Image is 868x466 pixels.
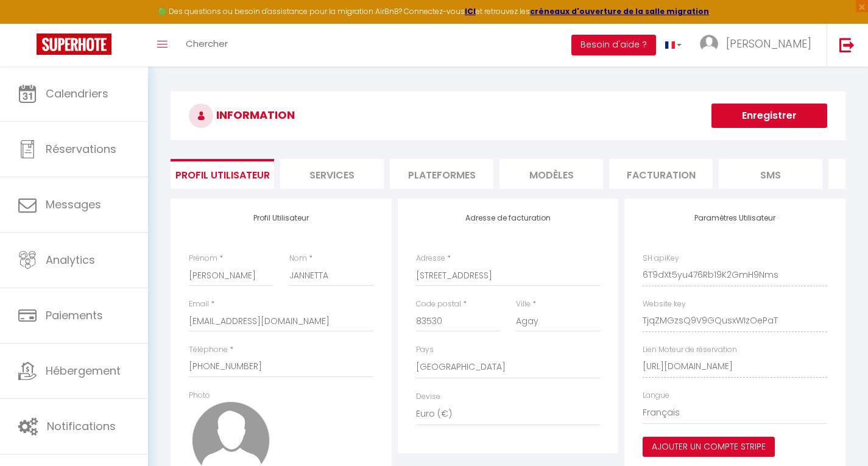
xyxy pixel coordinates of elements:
label: Website key [643,298,686,310]
label: Email [189,298,209,310]
button: Ouvrir le widget de chat LiveChat [10,5,46,41]
h3: INFORMATION [171,91,845,140]
label: SH apiKey [643,253,679,264]
span: Notifications [47,418,116,434]
label: Code postal [416,298,461,310]
span: Réservations [46,141,116,157]
button: Enregistrer [711,104,827,128]
li: SMS [719,159,822,189]
span: Chercher [186,37,228,50]
li: Services [280,159,384,189]
a: Chercher [177,24,237,66]
a: ... [PERSON_NAME] [691,24,827,66]
span: [PERSON_NAME] [726,36,811,51]
li: Facturation [609,159,713,189]
button: Besoin d'aide ? [571,35,656,55]
label: Lien Moteur de réservation [643,344,737,356]
label: Langue [643,390,669,401]
label: Devise [416,391,440,403]
h4: Profil Utilisateur [189,214,373,222]
label: Prénom [189,253,217,264]
label: Pays [416,344,434,356]
h4: Adresse de facturation [416,214,601,222]
label: Ville [516,298,531,310]
label: Photo [189,390,210,401]
img: ... [700,35,718,53]
span: Analytics [46,252,95,267]
label: Nom [289,253,307,264]
img: logout [839,37,855,52]
span: Paiements [46,308,103,323]
span: Hébergement [46,363,121,378]
a: créneaux d'ouverture de la salle migration [530,6,709,16]
label: Adresse [416,253,445,264]
li: Plateformes [390,159,493,189]
h4: Paramètres Utilisateur [643,214,827,222]
li: Profil Utilisateur [171,159,274,189]
button: Ajouter un compte Stripe [643,437,775,457]
span: Calendriers [46,86,108,101]
span: Messages [46,197,101,212]
li: MODÈLES [499,159,603,189]
label: Téléphone [189,344,228,356]
a: ICI [465,6,476,16]
img: Super Booking [37,34,111,55]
